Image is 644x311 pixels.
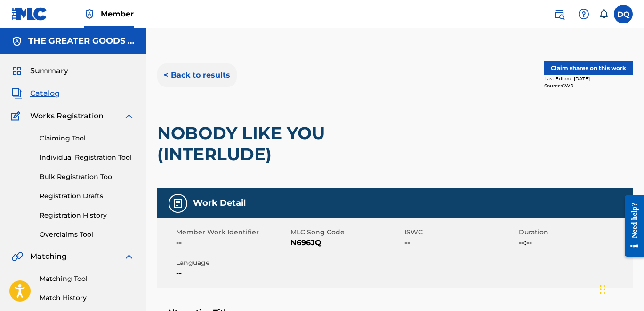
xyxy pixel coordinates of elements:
[544,82,633,89] div: Source: CWR
[193,198,246,209] h5: Work Detail
[157,63,237,87] button: < Back to results
[176,227,288,237] span: Member Work Identifier
[519,227,631,237] span: Duration
[84,8,95,20] img: Top Rightsholder
[519,237,631,249] span: --:--
[11,251,23,262] img: Matching
[101,8,134,19] span: Member
[172,198,184,209] img: Work Detail
[290,237,402,249] span: N696JQ
[550,5,569,23] a: Public Search
[11,7,48,21] img: MLC Logo
[40,210,135,220] a: Registration History
[123,251,135,262] img: expand
[11,110,24,122] img: Works Registration
[544,61,633,75] button: Claim shares on this work
[599,9,608,19] div: Notifications
[614,5,633,23] div: User Menu
[11,65,68,77] a: SummarySummary
[11,88,60,99] a: CatalogCatalog
[600,275,605,303] div: Drag
[40,293,135,303] a: Match History
[404,237,516,249] span: --
[40,153,135,163] a: Individual Registration Tool
[40,172,135,182] a: Bulk Registration Tool
[40,133,135,143] a: Claiming Tool
[157,123,443,165] h2: NOBODY LIKE YOU (INTERLUDE)
[290,227,402,237] span: MLC Song Code
[578,8,589,20] img: help
[597,266,644,311] iframe: Chat Widget
[28,36,135,47] h5: THE GREATER GOODS CO
[30,251,67,262] span: Matching
[11,36,23,47] img: Accounts
[574,5,593,23] div: Help
[40,230,135,240] a: Overclaims Tool
[40,191,135,201] a: Registration Drafts
[176,258,288,268] span: Language
[176,268,288,279] span: --
[554,8,565,20] img: search
[176,237,288,249] span: --
[11,88,23,99] img: Catalog
[40,274,135,284] a: Matching Tool
[404,227,516,237] span: ISWC
[30,110,104,122] span: Works Registration
[30,88,60,99] span: Catalog
[123,110,135,122] img: expand
[30,65,68,77] span: Summary
[11,65,23,77] img: Summary
[618,188,644,264] iframe: Resource Center
[544,75,633,82] div: Last Edited: [DATE]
